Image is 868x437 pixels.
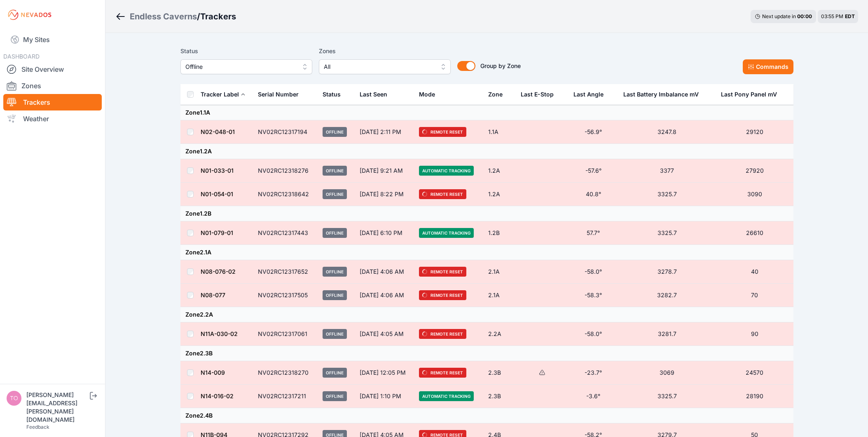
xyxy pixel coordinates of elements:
[355,260,414,284] td: [DATE] 4:06 AM
[180,307,793,322] td: Zone 2.2A
[845,13,855,19] span: EDT
[185,62,296,72] span: Offline
[3,94,102,110] a: Trackers
[324,62,434,72] span: All
[569,322,618,346] td: -58.0°
[716,361,793,385] td: 24570
[253,120,318,144] td: NV02RC12317194
[716,183,793,206] td: 3090
[3,78,102,94] a: Zones
[180,408,793,423] td: Zone 2.4B
[618,183,716,206] td: 3325.7
[419,290,466,300] span: Remote Reset
[26,424,49,430] a: Feedback
[716,120,793,144] td: 29120
[618,322,716,346] td: 3281.7
[488,85,509,104] button: Zone
[419,329,466,339] span: Remote Reset
[569,159,618,183] td: -57.6°
[323,189,347,199] span: Offline
[419,267,466,277] span: Remote Reset
[716,260,793,284] td: 40
[201,90,239,99] div: Tracker Label
[618,159,716,183] td: 3377
[180,105,793,120] td: Zone 1.1A
[3,53,40,60] span: DASHBOARD
[253,284,318,307] td: NV02RC12317505
[253,361,318,385] td: NV02RC12318270
[521,90,554,99] div: Last E-Stop
[419,368,466,378] span: Remote Reset
[201,291,225,298] a: N08-077
[323,368,347,378] span: Offline
[483,120,516,144] td: 1.1A
[618,221,716,245] td: 3325.7
[521,85,560,104] button: Last E-Stop
[623,85,705,104] button: Last Battery Imbalance mV
[618,284,716,307] td: 3282.7
[419,166,474,176] span: Automatic Tracking
[323,290,347,300] span: Offline
[201,85,246,104] button: Tracker Label
[253,260,318,284] td: NV02RC12317652
[618,361,716,385] td: 3069
[323,228,347,238] span: Offline
[201,167,234,174] a: N01-033-01
[355,385,414,408] td: [DATE] 1:10 PM
[483,260,516,284] td: 2.1A
[569,385,618,408] td: -3.6°
[201,268,236,275] a: N08-076-02
[323,127,347,137] span: Offline
[200,11,236,22] h3: Trackers
[253,322,318,346] td: NV02RC12317061
[483,284,516,307] td: 2.1A
[323,267,347,277] span: Offline
[180,206,793,221] td: Zone 1.2B
[319,46,451,56] label: Zones
[483,322,516,346] td: 2.2A
[716,221,793,245] td: 26610
[130,11,197,22] a: Endless Caverns
[3,110,102,127] a: Weather
[821,13,843,19] span: 03:55 PM
[797,13,812,20] div: 00 : 00
[419,189,466,199] span: Remote Reset
[721,90,777,99] div: Last Pony Panel mV
[355,284,414,307] td: [DATE] 4:06 AM
[716,322,793,346] td: 90
[201,229,233,236] a: N01-079-01
[323,166,347,176] span: Offline
[253,183,318,206] td: NV02RC12318642
[180,245,793,260] td: Zone 2.1A
[488,90,503,99] div: Zone
[258,85,305,104] button: Serial Number
[355,221,414,245] td: [DATE] 6:10 PM
[419,391,474,401] span: Automatic Tracking
[721,85,784,104] button: Last Pony Panel mV
[201,190,233,197] a: N01-054-01
[355,361,414,385] td: [DATE] 12:05 PM
[716,284,793,307] td: 70
[115,6,236,27] nav: Breadcrumb
[618,385,716,408] td: 3325.7
[762,13,796,19] span: Next update in
[258,90,299,99] div: Serial Number
[180,144,793,159] td: Zone 1.2A
[323,85,347,104] button: Status
[419,90,435,99] div: Mode
[253,159,318,183] td: NV02RC12318276
[483,183,516,206] td: 1.2A
[569,183,618,206] td: 40.8°
[253,385,318,408] td: NV02RC12317211
[201,330,238,337] a: N11A-030-02
[573,90,604,99] div: Last Angle
[623,90,699,99] div: Last Battery Imbalance mV
[569,120,618,144] td: -56.9°
[419,85,442,104] button: Mode
[716,385,793,408] td: 28190
[483,221,516,245] td: 1.2B
[355,159,414,183] td: [DATE] 9:21 AM
[323,391,347,401] span: Offline
[480,62,521,69] span: Group by Zone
